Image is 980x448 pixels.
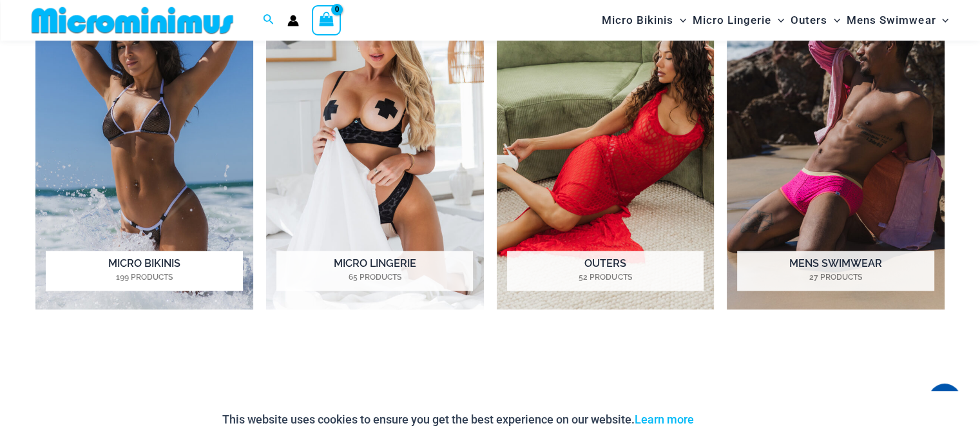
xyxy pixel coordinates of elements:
[843,4,952,37] a: Mens SwimwearMenu ToggleMenu Toggle
[635,413,694,426] a: Learn more
[847,4,936,37] span: Mens Swimwear
[263,12,274,28] a: Search icon link
[737,251,934,291] h2: Mens Swimwear
[693,4,771,37] span: Micro Lingerie
[599,4,689,37] a: Micro BikinisMenu ToggleMenu Toggle
[46,271,242,283] mark: 199 Products
[46,251,242,291] h2: Micro Bikinis
[689,4,787,37] a: Micro LingerieMenu ToggleMenu Toggle
[312,5,341,35] a: View Shopping Cart, empty
[827,4,840,37] span: Menu Toggle
[602,4,673,37] span: Micro Bikinis
[35,344,945,440] iframe: TrustedSite Certified
[507,271,704,283] mark: 52 Products
[222,410,694,429] p: This website uses cookies to ensure you get the best experience on our website.
[287,15,299,26] a: Account icon link
[673,4,686,37] span: Menu Toggle
[771,4,784,37] span: Menu Toggle
[597,2,954,39] nav: Site Navigation
[737,271,934,283] mark: 27 Products
[787,4,843,37] a: OutersMenu ToggleMenu Toggle
[276,251,473,291] h2: Micro Lingerie
[791,4,827,37] span: Outers
[507,251,704,291] h2: Outers
[704,404,758,435] button: Accept
[276,271,473,283] mark: 65 Products
[936,4,948,37] span: Menu Toggle
[26,6,238,35] img: MM SHOP LOGO FLAT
